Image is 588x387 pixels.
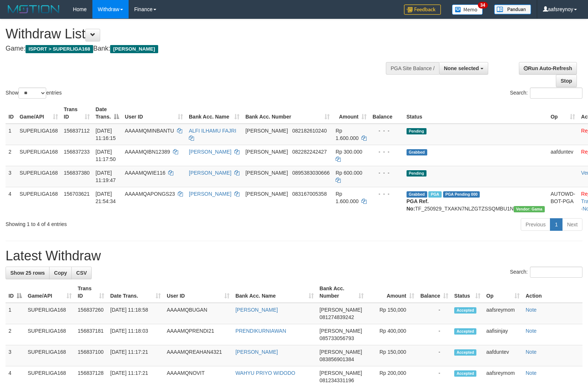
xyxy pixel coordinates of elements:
[64,128,90,134] span: 156837112
[96,128,116,141] span: [DATE] 11:16:15
[107,345,164,366] td: [DATE] 11:17:21
[439,62,488,75] button: None selected
[17,187,61,215] td: SUPERLIGA168
[548,187,578,215] td: AUTOWD-BOT-PGA
[75,324,107,345] td: 156837181
[550,218,562,231] a: 1
[6,166,17,187] td: 3
[18,88,46,99] select: Showentries
[54,270,67,276] span: Copy
[373,169,401,177] div: - - -
[6,45,385,52] h4: Game: Bank:
[333,103,370,124] th: Amount: activate to sort column ascending
[407,198,429,212] b: PGA Ref. No:
[75,345,107,366] td: 156837100
[6,345,25,366] td: 3
[320,335,354,341] span: Copy 085733056793 to clipboard
[370,103,404,124] th: Balance
[64,191,90,197] span: 156703621
[17,124,61,145] td: SUPERLIGA168
[317,282,367,303] th: Bank Acc. Number: activate to sort column ascending
[6,218,239,228] div: Showing 1 to 4 of 4 entries
[17,145,61,166] td: SUPERLIGA168
[6,187,17,215] td: 4
[483,324,523,345] td: aafisinjay
[367,324,417,345] td: Rp 400,000
[232,282,317,303] th: Bank Acc. Name: activate to sort column ascending
[454,328,476,335] span: Accepted
[367,303,417,324] td: Rp 150,000
[548,103,578,124] th: Op: activate to sort column ascending
[454,307,476,314] span: Accepted
[164,324,232,345] td: AAAAMQPRENDI21
[25,324,75,345] td: SUPERLIGA168
[75,282,107,303] th: Trans ID: activate to sort column ascending
[189,128,236,134] a: ALFI ILHAMU FAJRI
[96,170,116,183] span: [DATE] 11:19:47
[530,267,582,278] input: Search:
[6,249,582,263] h1: Latest Withdraw
[107,303,164,324] td: [DATE] 11:18:58
[49,267,72,279] a: Copy
[235,349,278,355] a: [PERSON_NAME]
[189,149,231,155] a: [PERSON_NAME]
[454,370,476,377] span: Accepted
[245,170,288,176] span: [PERSON_NAME]
[110,45,158,53] span: [PERSON_NAME]
[6,267,50,279] a: Show 25 rows
[75,303,107,324] td: 156837260
[25,282,75,303] th: Game/API: activate to sort column ascending
[452,4,483,15] img: Button%20Memo.svg
[6,303,25,324] td: 1
[386,62,439,75] div: PGA Site Balance /
[96,149,116,162] span: [DATE] 11:17:50
[125,170,166,176] span: AAAAMQWIE116
[404,103,548,124] th: Status
[17,166,61,187] td: SUPERLIGA168
[407,170,426,177] span: Pending
[526,349,537,355] a: Note
[407,149,427,155] span: Grabbed
[6,124,17,145] td: 1
[25,303,75,324] td: SUPERLIGA168
[107,282,164,303] th: Date Trans.: activate to sort column ascending
[125,149,170,155] span: AAAAMQIBN12389
[562,218,582,231] a: Next
[417,303,451,324] td: -
[373,148,401,155] div: - - -
[320,328,362,334] span: [PERSON_NAME]
[107,324,164,345] td: [DATE] 11:18:03
[444,65,479,71] span: None selected
[25,345,75,366] td: SUPERLIGA168
[451,282,483,303] th: Status: activate to sort column ascending
[320,349,362,355] span: [PERSON_NAME]
[164,303,232,324] td: AAAAMQBUGAN
[235,307,278,313] a: [PERSON_NAME]
[494,4,531,14] img: panduan.png
[26,45,93,53] span: ISPORT > SUPERLIGA168
[510,267,582,278] label: Search:
[336,191,358,204] span: Rp 1.600.000
[417,324,451,345] td: -
[483,282,523,303] th: Op: activate to sort column ascending
[404,4,441,15] img: Feedback.jpg
[510,88,582,99] label: Search:
[336,128,358,141] span: Rp 1.600.000
[93,103,122,124] th: Date Trans.: activate to sort column descending
[320,356,354,362] span: Copy 083856901384 to clipboard
[373,127,401,134] div: - - -
[519,62,577,75] a: Run Auto-Refresh
[407,191,427,198] span: Grabbed
[521,218,550,231] a: Previous
[407,128,426,134] span: Pending
[245,149,288,155] span: [PERSON_NAME]
[483,303,523,324] td: aafsreymom
[454,349,476,356] span: Accepted
[189,191,231,197] a: [PERSON_NAME]
[245,128,288,134] span: [PERSON_NAME]
[242,103,333,124] th: Bank Acc. Number: activate to sort column ascending
[64,149,90,155] span: 156837233
[530,88,582,99] input: Search:
[189,170,231,176] a: [PERSON_NAME]
[526,307,537,313] a: Note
